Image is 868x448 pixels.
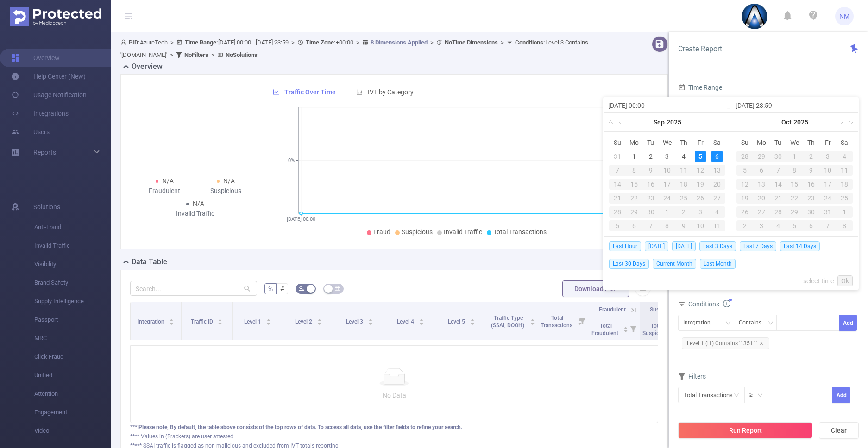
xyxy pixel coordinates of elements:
div: 7 [819,220,836,231]
td: September 5, 2025 [692,149,709,163]
th: Wed [659,136,676,149]
span: Video [34,422,111,440]
i: icon: down [725,320,731,327]
div: 29 [786,206,803,218]
td: September 6, 2025 [709,149,725,163]
span: Th [675,138,692,147]
div: ≥ [749,387,759,403]
span: > [428,39,436,46]
td: September 29, 2025 [753,149,770,163]
div: 27 [753,206,770,218]
span: Last 3 Days [699,241,736,251]
b: Conditions : [515,39,545,46]
span: Current Month [653,259,696,269]
th: Mon [626,136,642,149]
td: September 9, 2025 [642,163,659,177]
th: Tue [770,136,786,149]
td: October 26, 2025 [736,205,753,219]
td: September 7, 2025 [609,163,626,177]
td: October 11, 2025 [836,163,853,177]
span: Brand Safety [34,274,111,292]
b: No Filters [184,51,208,58]
a: Help Center (New) [11,67,86,86]
td: October 6, 2025 [626,219,642,233]
span: Th [803,138,819,147]
div: 15 [626,179,642,190]
a: Last year (Control + left) [607,113,619,131]
th: Fri [819,136,836,149]
td: September 8, 2025 [626,163,642,177]
span: > [168,39,176,46]
div: 15 [786,179,803,190]
div: 26 [736,206,753,218]
b: No Solutions [226,51,258,58]
button: Download PDF [562,280,629,297]
div: 6 [803,220,819,231]
span: Attention [34,385,111,403]
div: 8 [786,165,803,176]
div: 19 [736,193,753,204]
div: 26 [692,193,709,204]
div: Invalid Traffic [164,209,226,218]
td: October 4, 2025 [836,149,853,163]
td: October 3, 2025 [692,205,709,219]
td: October 21, 2025 [770,191,786,205]
span: Last Hour [609,241,641,251]
span: Invalid Traffic [34,236,111,255]
th: Fri [692,136,709,149]
i: icon: info-circle [723,300,730,307]
div: 1 [836,206,853,218]
div: 21 [609,193,626,204]
td: September 13, 2025 [709,163,725,177]
td: October 8, 2025 [786,163,803,177]
span: Last Month [700,259,736,269]
u: 8 Dimensions Applied [371,39,428,46]
td: October 7, 2025 [642,219,659,233]
b: Time Zone: [306,39,336,46]
th: Sat [709,136,725,149]
span: MRC [34,329,111,348]
th: Thu [675,136,692,149]
span: Fr [692,138,709,147]
td: November 2, 2025 [736,219,753,233]
span: # [280,285,284,292]
span: Last 7 Days [740,241,776,251]
span: Mo [626,138,642,147]
td: October 9, 2025 [803,163,819,177]
td: October 17, 2025 [819,177,836,191]
span: Su [609,138,626,147]
span: Suspicious [402,228,433,236]
span: Last 14 Days [780,241,820,251]
div: 13 [753,179,770,190]
span: N/A [223,177,235,185]
span: IVT by Category [368,88,414,96]
td: September 16, 2025 [642,177,659,191]
i: Filter menu [576,302,589,340]
th: Mon [753,136,770,149]
span: [DATE] [645,241,668,251]
button: Add [832,387,850,403]
div: 19 [692,179,709,190]
td: November 3, 2025 [753,219,770,233]
i: icon: bg-colors [299,286,304,291]
td: October 25, 2025 [836,191,853,205]
span: Unified [34,366,111,385]
td: October 5, 2025 [736,163,753,177]
div: 14 [609,179,626,190]
span: Tu [642,138,659,147]
span: Last 30 Days [609,259,649,269]
td: September 17, 2025 [659,177,676,191]
div: 24 [659,193,676,204]
td: September 30, 2025 [770,149,786,163]
td: October 31, 2025 [819,205,836,219]
span: Fraudulent [599,306,626,313]
span: N/A [162,177,174,185]
a: Usage Notification [11,86,87,104]
td: September 20, 2025 [709,177,725,191]
div: 6 [626,220,642,231]
span: > [167,51,176,58]
div: 27 [709,193,725,204]
td: September 23, 2025 [642,191,659,205]
td: October 4, 2025 [709,205,725,219]
div: 4 [678,151,689,162]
